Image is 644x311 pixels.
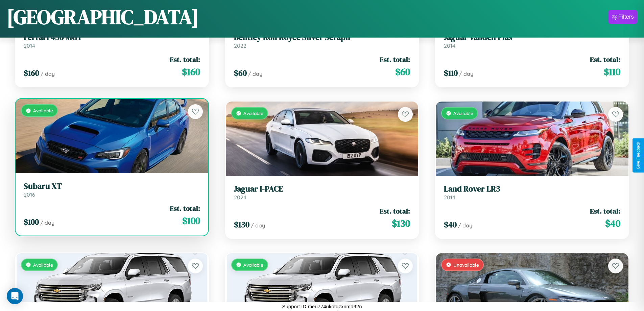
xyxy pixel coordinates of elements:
[395,65,410,79] span: $ 60
[170,203,200,213] span: Est. total:
[7,288,23,304] div: Open Intercom Messenger
[24,216,39,227] span: $ 100
[182,214,200,227] span: $ 100
[636,142,641,169] div: Give Feedback
[24,181,200,191] h3: Subaru XT
[604,65,620,79] span: $ 110
[182,65,200,79] span: $ 160
[24,191,35,198] span: 2016
[453,110,473,116] span: Available
[41,70,55,77] span: / day
[392,217,410,230] span: $ 130
[170,54,200,64] span: Est. total:
[33,108,53,113] span: Available
[234,32,410,49] a: Bentley Roll Royce Silver Seraph2022
[590,54,620,64] span: Est. total:
[459,70,473,77] span: / day
[444,32,620,42] h3: Jaguar Vanden Plas
[609,10,637,24] button: Filters
[234,219,249,230] span: $ 130
[444,42,455,49] span: 2014
[251,222,265,229] span: / day
[590,206,620,216] span: Est. total:
[33,262,53,268] span: Available
[40,219,54,226] span: / day
[453,262,479,268] span: Unavailable
[24,181,200,198] a: Subaru XT2016
[234,184,410,194] h3: Jaguar I-PACE
[444,184,620,194] h3: Land Rover LR3
[24,32,200,42] h3: Ferrari 456 MGT
[24,42,35,49] span: 2014
[282,302,362,311] p: Support ID: meu774ukotqzxnmd92n
[380,54,410,64] span: Est. total:
[234,42,246,49] span: 2022
[248,70,262,77] span: / day
[444,67,458,79] span: $ 110
[234,32,410,42] h3: Bentley Roll Royce Silver Seraph
[24,32,200,49] a: Ferrari 456 MGT2014
[444,194,455,201] span: 2014
[234,67,247,79] span: $ 60
[380,206,410,216] span: Est. total:
[444,32,620,49] a: Jaguar Vanden Plas2014
[444,184,620,201] a: Land Rover LR32014
[243,110,263,116] span: Available
[444,219,457,230] span: $ 40
[605,217,620,230] span: $ 40
[234,194,246,201] span: 2024
[234,184,410,201] a: Jaguar I-PACE2024
[243,262,263,268] span: Available
[618,14,634,20] div: Filters
[7,3,199,31] h1: [GEOGRAPHIC_DATA]
[458,222,472,229] span: / day
[24,67,39,79] span: $ 160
